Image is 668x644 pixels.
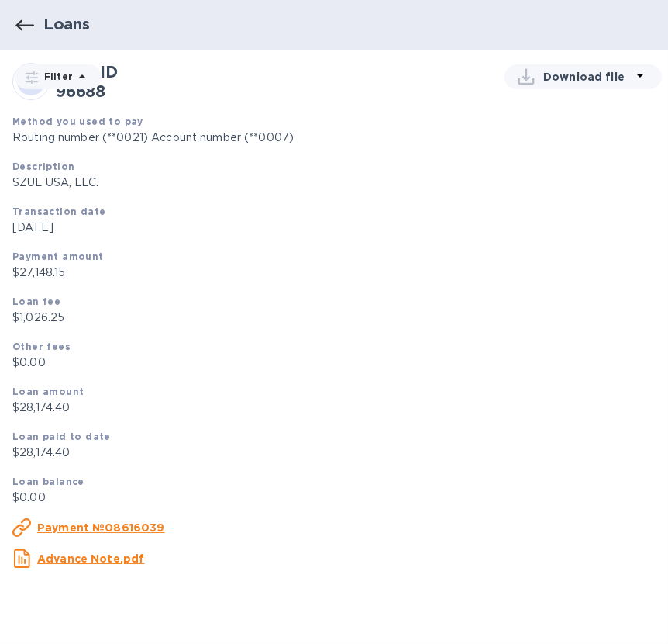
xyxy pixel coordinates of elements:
p: [DATE] [12,220,656,236]
b: Loan amount [12,386,84,397]
p: $28,174.40 [12,400,656,416]
b: Payment amount [12,251,104,262]
b: Method you used to pay [12,116,143,127]
p: $28,174.40 [12,445,656,461]
p: Download file [543,69,631,85]
p: Filter [38,70,73,83]
p: SZUL USA, LLC. [12,175,656,191]
p: $1,026.25 [12,310,656,326]
p: Routing number (**0021) Account number (**0007) [12,130,656,146]
u: Advance Note.pdf [37,552,144,565]
b: Description [12,161,74,172]
p: $27,148.15 [12,265,656,281]
b: Loan balance [12,476,84,487]
b: Transaction date [12,206,105,217]
p: $0.00 [12,490,656,506]
b: Loan paid to date [12,431,111,442]
b: Loan fee [12,296,60,307]
h1: Loans [43,16,89,33]
b: Other fees [12,341,71,352]
p: $0.00 [12,355,656,371]
u: Payment №08616039 [37,521,165,534]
